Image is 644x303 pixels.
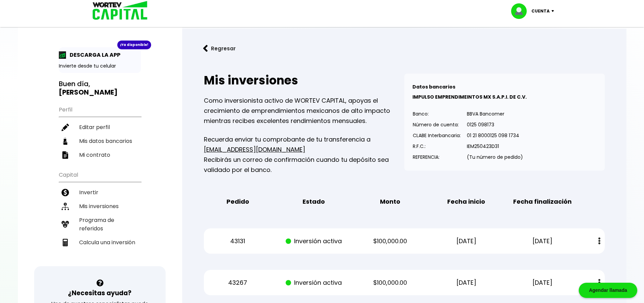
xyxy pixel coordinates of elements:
p: Inversión activa [282,278,346,288]
p: IEM250423D31 [467,141,523,151]
img: profile-image [511,3,531,19]
div: Agendar llamada [579,283,637,298]
p: $100,000.00 [358,236,422,246]
ul: Capital [59,167,141,266]
img: icon-down [550,10,559,12]
a: Programa de referidos [59,213,141,235]
p: REFERENCIA: [413,152,461,162]
b: Pedido [226,197,249,207]
img: editar-icon.952d3147.svg [62,124,69,131]
p: Inversión activa [282,236,346,246]
button: Regresar [193,40,246,57]
img: recomiendanos-icon.9b8e9327.svg [62,221,69,228]
p: 43131 [206,236,270,246]
a: Editar perfil [59,120,141,134]
h2: Mis inversiones [204,74,404,87]
p: [DATE] [510,278,575,288]
p: Banco: [413,109,461,119]
div: ¡Ya disponible! [117,41,151,49]
p: Como inversionista activo de WORTEV CAPITAL, apoyas el crecimiento de emprendimientos mexicanos d... [204,96,404,126]
a: [EMAIL_ADDRESS][DOMAIN_NAME] [204,145,305,154]
p: 43267 [206,278,270,288]
img: contrato-icon.f2db500c.svg [62,151,69,159]
img: calculadora-icon.17d418c4.svg [62,239,69,246]
b: Datos bancarios [412,83,455,90]
p: BBVA Bancomer [467,109,523,119]
p: [DATE] [434,236,498,246]
p: [DATE] [510,236,575,246]
p: Cuenta [531,6,550,16]
p: Recuerda enviar tu comprobante de tu transferencia a Recibirás un correo de confirmación cuando t... [204,134,404,175]
p: Número de cuenta: [413,120,461,130]
img: datos-icon.10cf9172.svg [62,137,69,145]
h3: ¿Necesitas ayuda? [68,288,132,298]
p: 01 21 8000125 098 1734 [467,130,523,141]
b: Estado [303,197,325,207]
p: (Tu número de pedido) [467,152,523,162]
img: inversiones-icon.6695dc30.svg [62,203,69,210]
p: [DATE] [434,278,498,288]
a: Mi contrato [59,148,141,162]
b: Monto [380,197,400,207]
h3: Buen día, [59,80,141,97]
img: invertir-icon.b3b967d7.svg [62,189,69,196]
a: Mis inversiones [59,199,141,213]
p: R.F.C.: [413,141,461,151]
b: IMPULSO EMPRENDIMEINTOS MX S.A.P.I. DE C.V. [412,94,527,100]
img: flecha izquierda [203,45,208,52]
b: Fecha finalización [513,197,572,207]
b: Fecha inicio [447,197,485,207]
a: flecha izquierdaRegresar [193,40,616,57]
img: app-icon [59,51,66,59]
p: CLABE Interbancaria: [413,130,461,141]
a: Mis datos bancarios [59,134,141,148]
p: DESCARGA LA APP [66,51,120,59]
p: Invierte desde tu celular [59,62,141,70]
ul: Perfil [59,102,141,162]
b: [PERSON_NAME] [59,87,118,97]
a: Invertir [59,185,141,199]
a: Calcula una inversión [59,235,141,249]
p: $100,000.00 [358,278,422,288]
p: 0125 098173 [467,120,523,130]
